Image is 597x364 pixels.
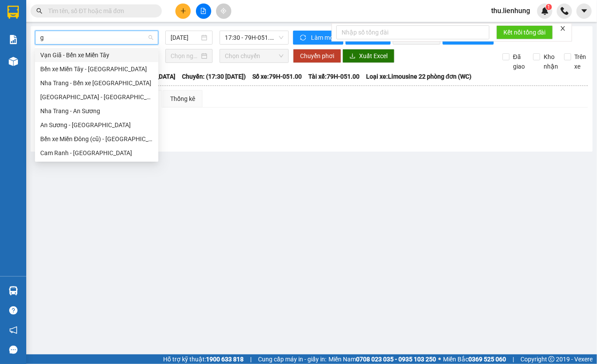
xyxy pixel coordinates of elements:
[196,3,211,19] button: file-add
[182,72,246,81] span: Chuyến: (17:30 [DATE])
[35,90,158,104] div: Nha Trang - Hà Tiên
[342,49,395,63] button: downloadXuất Excel
[163,354,244,364] span: Hỗ trợ kỹ thuật:
[206,356,244,363] strong: 1900 633 818
[503,28,546,37] span: Kết nối tổng đài
[35,48,158,62] div: Vạn Giã - Bến xe Miền Tây
[560,25,566,31] span: close
[541,7,549,15] img: icon-new-feature
[366,72,472,81] span: Loại xe: Limousine 22 phòng đơn (WC)
[216,3,231,19] button: aim
[336,25,489,39] input: Nhập số tổng đài
[547,4,550,10] span: 1
[40,106,153,116] div: Nha Trang - An Sương
[36,8,42,14] span: search
[171,51,199,61] input: Chọn ngày
[35,76,158,90] div: Nha Trang - Bến xe Miền Tây
[443,354,506,364] span: Miền Bắc
[300,35,307,42] span: sync
[356,356,436,363] strong: 0708 023 035 - 0935 103 250
[48,6,151,16] input: Tìm tên, số ĐT hoặc mã đơn
[308,72,360,81] span: Tài xế: 79H-051.00
[175,3,191,19] button: plus
[576,3,592,19] button: caret-down
[571,52,590,71] span: Trên xe
[250,354,251,364] span: |
[9,306,17,315] span: question-circle
[40,134,153,144] div: Bến xe Miền Đông (cũ) - [GEOGRAPHIC_DATA]
[225,31,283,44] span: 17:30 - 79H-051.00
[513,354,514,364] span: |
[180,8,186,14] span: plus
[540,52,562,71] span: Kho nhận
[35,104,158,118] div: Nha Trang - An Sương
[200,8,206,14] span: file-add
[496,25,553,39] button: Kết nối tổng đài
[328,354,436,364] span: Miền Nam
[40,64,153,74] div: Bến xe Miền Tây - [GEOGRAPHIC_DATA]
[35,62,158,76] div: Bến xe Miền Tây - Nha Trang
[311,33,336,42] span: Làm mới
[252,72,302,81] span: Số xe: 79H-051.00
[225,49,283,62] span: Chọn chuyến
[40,120,153,130] div: An Sương - [GEOGRAPHIC_DATA]
[40,92,153,102] div: [GEOGRAPHIC_DATA] - [GEOGRAPHIC_DATA]
[438,357,441,361] span: ⚪️
[468,356,506,363] strong: 0369 525 060
[171,33,199,42] input: 12/09/2025
[40,50,153,60] div: Vạn Giã - Bến xe Miền Tây
[9,346,17,354] span: message
[9,35,18,44] img: solution-icon
[35,118,158,132] div: An Sương - Nha Trang
[548,356,555,362] span: copyright
[293,31,343,45] button: syncLàm mới
[35,132,158,146] div: Bến xe Miền Đông (cũ) - Nha Trang
[9,286,18,295] img: warehouse-icon
[220,8,227,14] span: aim
[9,57,18,66] img: warehouse-icon
[170,94,195,104] div: Thống kê
[40,148,153,158] div: Cam Ranh - [GEOGRAPHIC_DATA]
[258,354,326,364] span: Cung cấp máy in - giấy in:
[293,49,341,63] button: Chuyển phơi
[561,7,569,15] img: phone-icon
[510,52,528,71] span: Đã giao
[484,5,537,16] span: thu.lienhung
[580,7,588,15] span: caret-down
[7,6,19,19] img: logo-vxr
[35,146,158,160] div: Cam Ranh - Đà Nẵng
[546,4,552,10] sup: 1
[9,326,17,334] span: notification
[40,78,153,88] div: Nha Trang - Bến xe [GEOGRAPHIC_DATA]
